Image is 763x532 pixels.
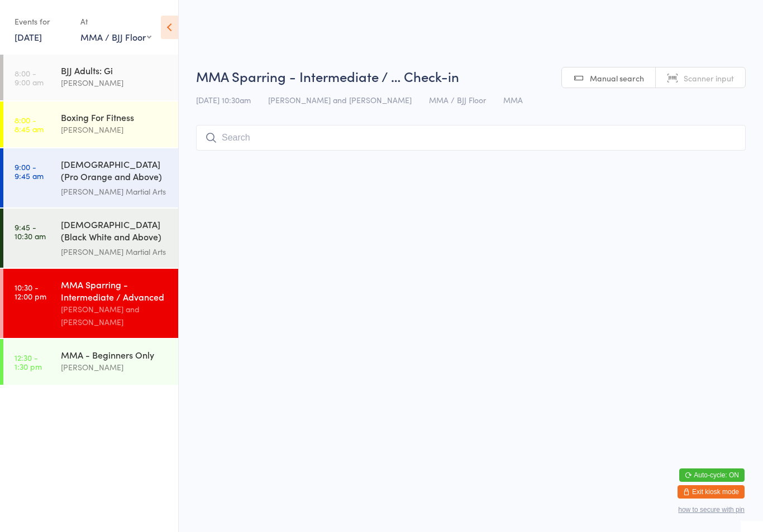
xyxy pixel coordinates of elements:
div: [PERSON_NAME] [61,76,169,89]
span: Scanner input [684,72,734,84]
span: MMA / BJJ Floor [429,94,486,105]
input: Search [196,125,746,151]
div: MMA - Beginners Only [61,349,169,361]
div: [DEMOGRAPHIC_DATA] (Black White and Above) Freestyle Martial ... [61,218,169,245]
div: [DEMOGRAPHIC_DATA] (Pro Orange and Above) Freestyle Martial Art... [61,158,169,185]
a: 9:45 -10:30 am[DEMOGRAPHIC_DATA] (Black White and Above) Freestyle Martial ...[PERSON_NAME] Marti... [3,209,178,268]
a: 9:00 -9:45 am[DEMOGRAPHIC_DATA] (Pro Orange and Above) Freestyle Martial Art...[PERSON_NAME] Mart... [3,148,178,207]
span: MMA [503,94,523,105]
time: 9:45 - 10:30 am [15,223,46,240]
div: BJJ Adults: Gi [61,64,169,76]
a: 8:00 -8:45 amBoxing For Fitness[PERSON_NAME] [3,101,178,147]
div: [PERSON_NAME] [61,123,169,136]
h2: MMA Sparring - Intermediate / … Check-in [196,67,746,85]
div: [PERSON_NAME] and [PERSON_NAME] [61,303,169,328]
time: 8:00 - 8:45 am [15,115,44,133]
div: [PERSON_NAME] [61,361,169,374]
time: 9:00 - 9:45 am [15,162,44,180]
time: 8:00 - 9:00 am [15,69,44,86]
button: Auto-cycle: ON [679,468,745,482]
div: MMA Sparring - Intermediate / Advanced [61,278,169,303]
time: 10:30 - 12:00 pm [15,283,46,301]
div: At [80,12,151,31]
a: 12:30 -1:30 pmMMA - Beginners Only[PERSON_NAME] [3,339,178,385]
a: 8:00 -9:00 amBJJ Adults: Gi[PERSON_NAME] [3,55,178,100]
a: [DATE] [15,31,42,43]
time: 12:30 - 1:30 pm [15,353,42,371]
div: Events for [15,12,69,31]
div: Boxing For Fitness [61,111,169,123]
span: [PERSON_NAME] and [PERSON_NAME] [268,94,412,105]
button: how to secure with pin [678,506,745,514]
span: [DATE] 10:30am [196,94,251,105]
div: [PERSON_NAME] Martial Arts [61,185,169,198]
div: MMA / BJJ Floor [80,31,151,43]
a: 10:30 -12:00 pmMMA Sparring - Intermediate / Advanced[PERSON_NAME] and [PERSON_NAME] [3,269,178,338]
div: [PERSON_NAME] Martial Arts [61,245,169,258]
span: Manual search [590,72,644,84]
button: Exit kiosk mode [678,485,745,499]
